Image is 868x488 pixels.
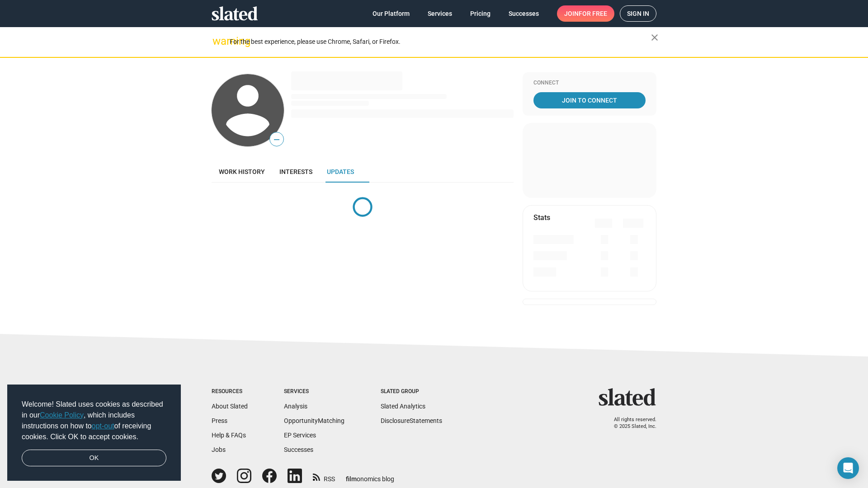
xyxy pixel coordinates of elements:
[649,32,660,43] mat-icon: close
[320,161,361,183] a: Updates
[365,5,417,22] a: Our Platform
[564,5,607,22] span: Join
[313,469,335,483] a: RSS
[40,411,84,419] a: Cookie Policy
[212,432,246,439] a: Help & FAQs
[212,388,248,395] div: Resources
[284,432,316,439] a: EP Services
[535,92,644,108] span: Join To Connect
[557,5,614,22] a: Joinfor free
[212,36,223,47] mat-icon: warning
[381,403,425,410] a: Slated Analytics
[837,457,859,479] div: Open Intercom Messenger
[579,5,607,22] span: for free
[284,403,307,410] a: Analysis
[212,417,227,424] a: Press
[22,450,166,467] a: dismiss cookie message
[470,5,491,22] span: Pricing
[627,6,649,21] span: Sign in
[212,161,272,183] a: Work history
[219,168,265,175] span: Work history
[463,5,498,22] a: Pricing
[327,168,354,175] span: Updates
[7,385,181,481] div: cookieconsent
[92,422,114,430] a: opt-out
[381,417,442,424] a: DisclosureStatements
[373,5,410,22] span: Our Platform
[270,134,283,145] span: —
[501,5,546,22] a: Successes
[346,468,394,483] a: filmonomics blog
[212,446,226,453] a: Jobs
[279,168,312,175] span: Interests
[533,92,646,108] a: Join To Connect
[604,417,656,430] p: All rights reserved. © 2025 Slated, Inc.
[284,388,344,395] div: Services
[22,399,166,442] span: Welcome! Slated uses cookies as described in our , which includes instructions on how to of recei...
[272,161,320,183] a: Interests
[420,5,459,22] a: Services
[284,446,313,453] a: Successes
[381,388,442,395] div: Slated Group
[346,475,357,483] span: film
[533,80,646,87] div: Connect
[509,5,539,22] span: Successes
[533,213,550,222] mat-card-title: Stats
[284,417,344,424] a: OpportunityMatching
[212,403,248,410] a: About Slated
[620,5,656,22] a: Sign in
[230,36,651,48] div: For the best experience, please use Chrome, Safari, or Firefox.
[428,5,452,22] span: Services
